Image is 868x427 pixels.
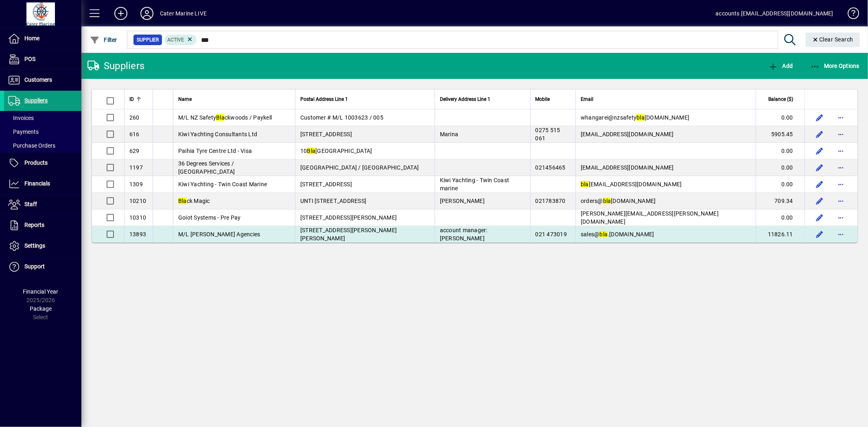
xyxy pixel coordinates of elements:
a: Reports [4,215,81,235]
div: Balance ($) [761,95,800,104]
td: 0.00 [756,159,805,176]
button: Add [766,59,795,73]
span: Package [30,305,52,312]
button: Edit [813,144,826,157]
span: Reports [24,222,44,228]
button: Edit [813,194,826,207]
span: 13893 [129,231,146,237]
div: Email [581,95,751,104]
div: ID [129,95,148,104]
span: Delivery Address Line 1 [440,95,490,104]
a: Invoices [4,111,81,125]
a: Knowledge Base [842,2,858,28]
span: Home [24,35,39,41]
span: 021783870 [536,198,566,204]
span: [PERSON_NAME][EMAIL_ADDRESS][PERSON_NAME][DOMAIN_NAME] [581,210,719,225]
span: Supplier [137,36,159,44]
span: Kiwi Yachting - Twin Coast marine [440,177,509,192]
span: [PERSON_NAME] [440,198,485,204]
button: More options [834,228,847,241]
span: ID [129,95,134,104]
span: 10210 [129,198,146,204]
button: Edit [813,128,826,141]
span: Payments [8,129,39,135]
span: Customer # M/L 1003623 / 005 [300,114,383,121]
span: orders@ [DOMAIN_NAME] [581,198,656,204]
td: 11826.11 [756,226,805,242]
button: Edit [813,228,826,241]
span: UNTI [STREET_ADDRESS] [300,198,366,204]
td: 0.00 [756,209,805,226]
a: Settings [4,236,81,256]
button: Edit [813,211,826,224]
span: sales@ .[DOMAIN_NAME] [581,231,654,237]
span: Goiot Systems - Pre Pay [178,214,241,221]
span: [EMAIL_ADDRESS][DOMAIN_NAME] [581,131,674,137]
span: Suppliers [24,97,48,104]
button: More options [834,194,847,207]
span: 021 473019 [536,231,567,237]
button: More options [834,128,847,141]
span: 0275 515 061 [536,127,560,142]
a: Purchase Orders [4,139,81,152]
span: whangarei@nzsafety [DOMAIN_NAME] [581,114,690,121]
span: Products [24,159,48,166]
span: Customers [24,76,52,83]
div: Mobile [536,95,571,104]
span: 1197 [129,164,143,171]
a: Staff [4,194,81,215]
td: 0.00 [756,109,805,126]
span: [STREET_ADDRESS] [300,131,352,137]
button: Filter [88,33,119,47]
span: Filter [90,37,117,43]
a: Support [4,257,81,277]
em: bla [636,114,645,121]
span: More Options [810,63,860,69]
button: More options [834,178,847,191]
span: M/L NZ Safety ckwoods / Paykell [178,114,272,121]
div: Cater Marine LIVE [160,7,207,20]
span: [GEOGRAPHIC_DATA] / [GEOGRAPHIC_DATA] [300,164,419,171]
button: Profile [134,6,160,21]
span: [STREET_ADDRESS][PERSON_NAME] [300,214,397,221]
button: Edit [813,111,826,124]
span: Kiwi Yachting - Twin Coast Marine [178,181,267,187]
span: Marina [440,131,459,137]
a: POS [4,49,81,70]
span: 10310 [129,214,146,221]
td: 709.34 [756,193,805,209]
span: Financial Year [23,288,59,295]
span: Mobile [536,95,550,104]
td: 0.00 [756,176,805,193]
button: More options [834,161,847,174]
span: Active [168,37,184,43]
span: 1309 [129,181,143,187]
a: Home [4,28,81,49]
span: ck Magic [178,198,210,204]
button: Clear [806,33,860,47]
button: Edit [813,178,826,191]
button: Add [108,6,134,21]
span: 021456465 [536,164,566,171]
span: Email [581,95,593,104]
td: 0.00 [756,143,805,159]
span: [STREET_ADDRESS] [300,181,352,187]
span: account manager: [PERSON_NAME] [440,227,488,242]
button: Edit [813,161,826,174]
a: Products [4,153,81,173]
div: accounts [EMAIL_ADDRESS][DOMAIN_NAME] [716,7,833,20]
span: [EMAIL_ADDRESS][DOMAIN_NAME] [581,181,682,187]
span: Kiwi Yachting Consultants Ltd [178,131,257,137]
button: More Options [808,59,862,73]
span: Clear Search [812,36,854,43]
em: Bla [178,198,187,204]
mat-chip: Activation Status: Active [164,35,197,45]
span: Purchase Orders [8,142,55,149]
span: Name [178,95,192,104]
span: Staff [24,201,37,207]
td: 5905.45 [756,126,805,143]
em: bla [581,181,589,187]
em: Bla [216,114,225,121]
span: Balance ($) [768,95,793,104]
span: Financials [24,180,50,187]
